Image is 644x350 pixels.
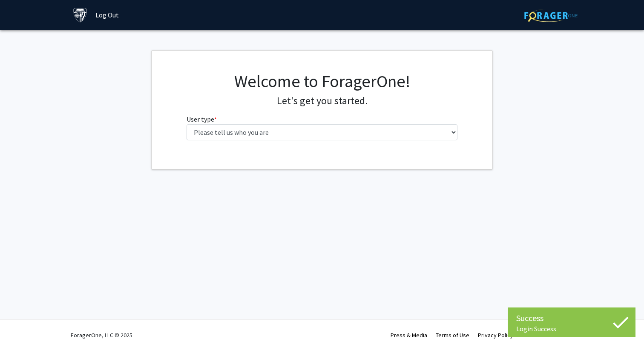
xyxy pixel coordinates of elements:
a: Press & Media [391,331,427,339]
a: Terms of Use [436,331,469,339]
a: Privacy Policy [478,331,513,339]
h4: Let's get you started. [187,95,458,107]
div: ForagerOne, LLC © 2025 [71,320,132,350]
img: ForagerOne Logo [524,9,578,22]
label: User type [187,114,217,124]
h1: Welcome to ForagerOne! [187,71,458,91]
div: Login Success [516,324,627,333]
img: Johns Hopkins University Logo [73,8,88,23]
div: Success [516,312,627,324]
